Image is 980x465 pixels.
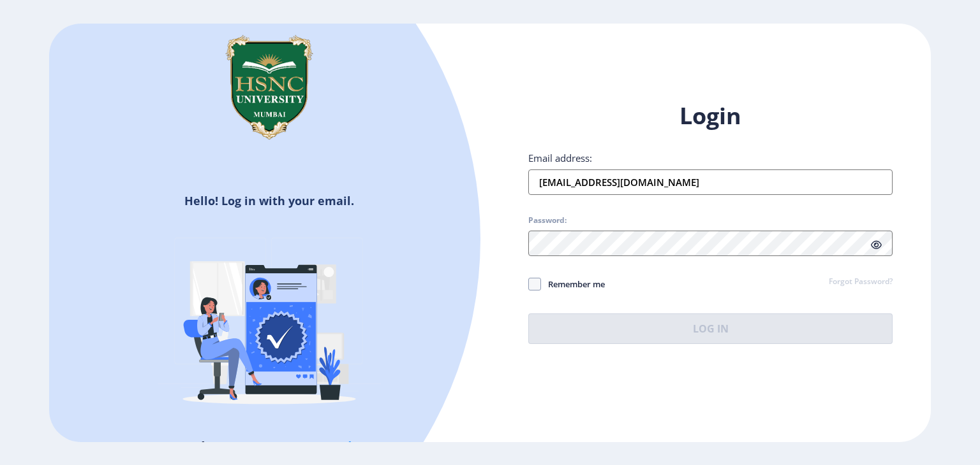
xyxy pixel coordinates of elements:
[541,276,605,292] span: Remember me
[528,215,567,225] label: Password:
[528,101,893,131] h1: Login
[322,437,380,456] a: Register
[158,213,381,436] img: Verified-rafiki.svg
[528,152,592,164] label: Email address:
[205,24,333,151] img: hsnc.png
[829,276,893,288] a: Forgot Password?
[528,313,893,344] button: Log In
[59,436,480,457] h5: Don't have an account?
[528,169,893,195] input: Email address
